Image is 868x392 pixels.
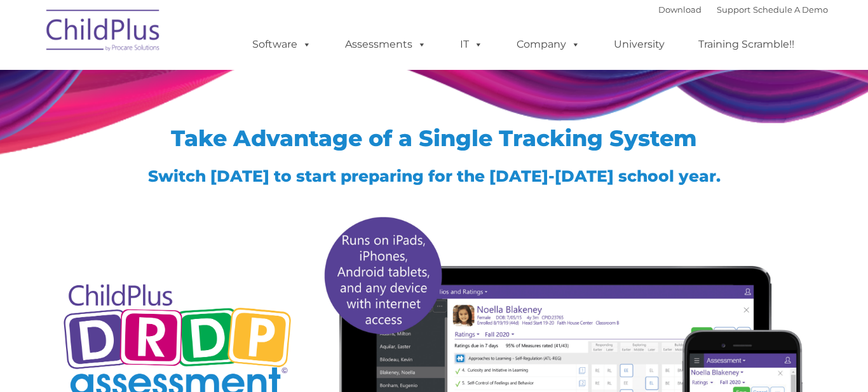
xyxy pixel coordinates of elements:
[753,4,828,15] a: Schedule A Demo
[686,32,807,57] a: Training Scramble!!
[40,1,167,64] img: ChildPlus by Procare Solutions
[601,32,677,57] a: University
[658,4,828,15] font: |
[504,32,593,57] a: Company
[717,4,750,15] a: Support
[447,32,496,57] a: IT
[332,32,439,57] a: Assessments
[658,4,702,15] a: Download
[240,32,324,57] a: Software
[171,125,697,152] span: Take Advantage of a Single Tracking System
[148,166,721,186] span: Switch [DATE] to start preparing for the [DATE]-[DATE] school year.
